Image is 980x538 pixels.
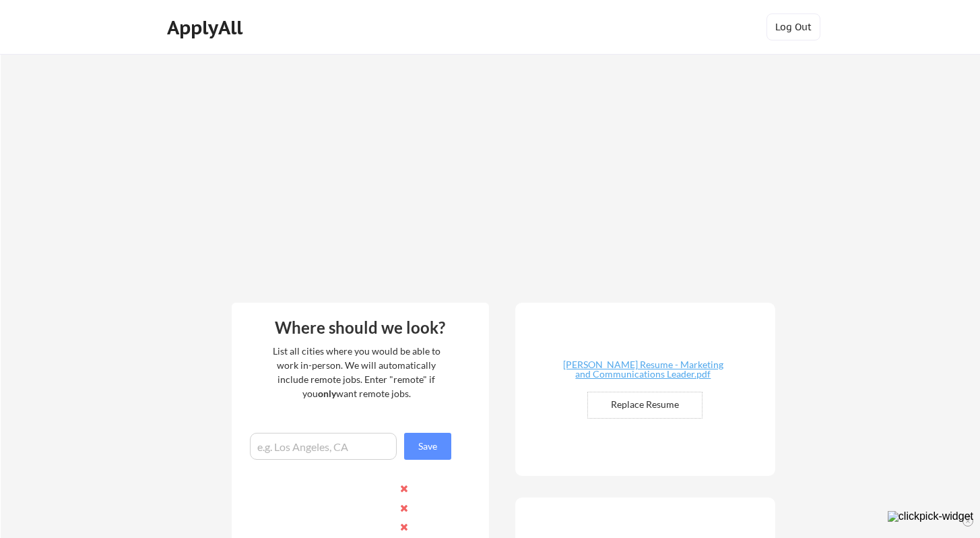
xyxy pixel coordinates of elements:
[250,433,397,460] input: e.g. Los Angeles, CA
[318,388,336,399] strong: only
[563,360,723,381] a: [PERSON_NAME] Resume - Marketing and Communications Leader.pdf
[563,360,723,379] div: [PERSON_NAME] Resume - Marketing and Communications Leader.pdf
[766,13,820,40] button: Log Out
[235,320,486,336] div: Where should we look?
[167,16,247,39] div: ApplyAll
[264,344,449,400] div: List all cities where you would be able to work in-person. We will automatically include remote j...
[404,433,451,460] button: Save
